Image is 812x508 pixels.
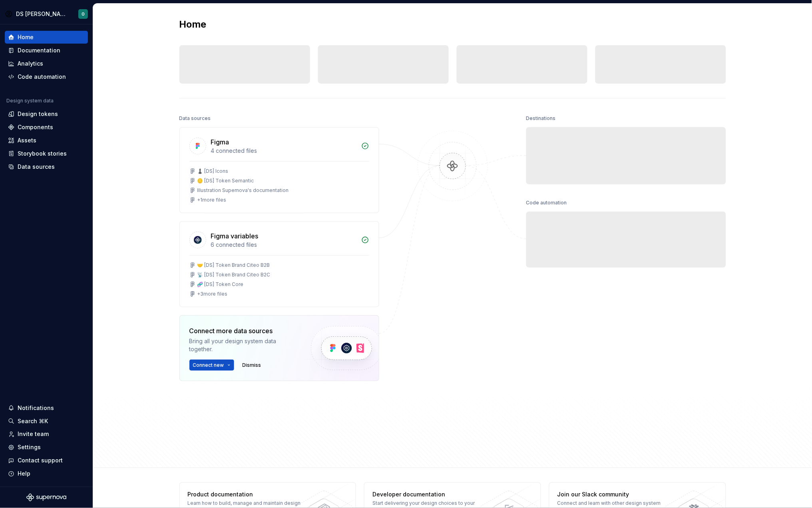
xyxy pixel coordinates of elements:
a: Figma variables6 connected files🤝 [DS] Token Brand Citeo B2B📡 [DS] Token Brand Citeo B2C🧬 [DS] To... [179,221,379,307]
div: Search ⌘K [18,417,48,425]
div: Data sources [179,113,211,124]
div: Design system data [6,98,54,104]
div: Figma variables [211,231,259,241]
div: Assets [18,136,36,144]
div: DS [PERSON_NAME] [16,10,67,18]
div: Analytics [18,60,43,68]
div: Contact support [18,457,63,465]
button: Notifications [5,402,88,414]
a: Invite team [5,428,88,441]
span: Connect new [193,362,224,368]
div: Settings [18,444,41,452]
div: Connect more data sources [189,326,297,336]
div: Developer documentation [372,491,489,499]
div: ♟️ [DS] Icons [197,168,229,174]
a: Analytics [5,57,88,70]
div: + 1 more files [197,197,227,203]
span: Dismiss [243,362,261,368]
div: Data sources [18,163,55,171]
a: Components [5,121,88,134]
div: Help [18,470,30,478]
a: Code automation [5,70,88,83]
button: Search ⌘K [5,415,88,428]
div: Figma [211,137,229,147]
div: Code automation [18,73,66,81]
div: 4 connected files [211,147,356,155]
div: 🪙 [DS] Token Semantic [197,178,254,184]
div: 📡 [DS] Token Brand Citeo B2C [197,272,271,278]
a: Figma4 connected files♟️ [DS] Icons🪙 [DS] Token SemanticIllustration Supernova's documentation+1m... [179,127,379,213]
div: Components [18,123,53,131]
svg: Supernova Logo [26,494,66,502]
div: Invite team [18,430,49,438]
a: Data sources [5,160,88,173]
div: Home [18,33,34,41]
div: Design tokens [18,110,58,118]
div: 🤝 [DS] Token Brand Citeo B2B [197,262,270,268]
button: DS [PERSON_NAME]O [2,5,91,22]
button: Dismiss [239,360,265,371]
h2: Home [179,18,207,31]
div: 6 connected files [211,241,356,249]
button: Contact support [5,454,88,467]
div: Notifications [18,404,54,412]
div: Documentation [18,46,60,54]
div: 🧬 [DS] Token Core [197,281,244,288]
a: Design tokens [5,108,88,120]
div: Bring all your design system data together. [189,337,297,353]
button: Help [5,468,88,480]
a: Storybook stories [5,147,88,160]
a: Assets [5,134,88,147]
div: Join our Slack community [557,491,674,499]
button: Connect new [189,360,234,371]
div: + 3 more files [197,291,228,297]
div: Storybook stories [18,150,67,158]
div: Product documentation [188,491,304,499]
div: Illustration Supernova's documentation [197,187,289,194]
a: Documentation [5,44,88,57]
a: Settings [5,441,88,454]
div: O [82,11,85,17]
div: Code automation [526,197,567,208]
div: Destinations [526,113,556,124]
a: Home [5,31,88,44]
